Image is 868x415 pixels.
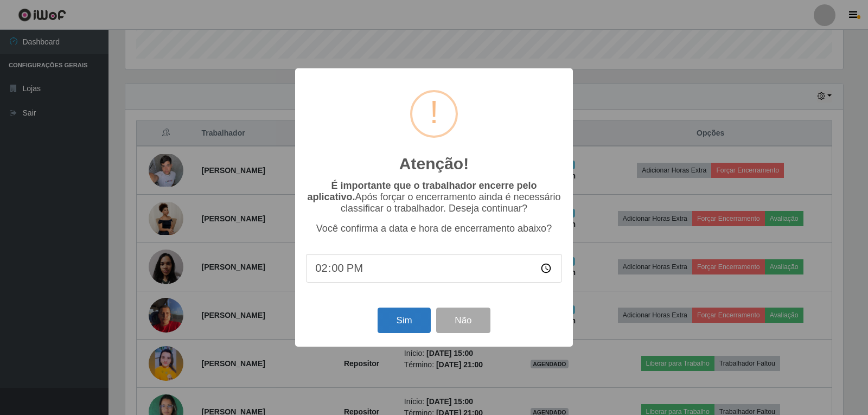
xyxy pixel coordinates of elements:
button: Sim [378,308,430,333]
h2: Atenção! [399,154,469,174]
button: Não [436,308,490,333]
b: É importante que o trabalhador encerre pelo aplicativo. [307,180,537,202]
p: Você confirma a data e hora de encerramento abaixo? [306,223,562,234]
p: Após forçar o encerramento ainda é necessário classificar o trabalhador. Deseja continuar? [306,180,562,214]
